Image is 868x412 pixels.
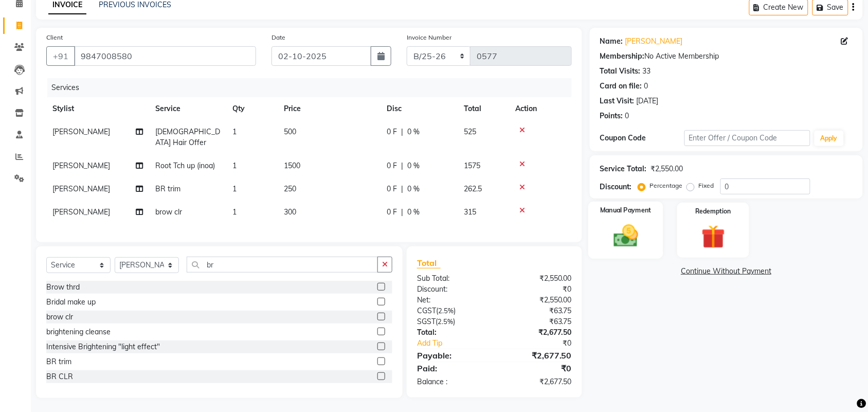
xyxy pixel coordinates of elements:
[284,207,296,217] span: 300
[272,33,285,42] label: Date
[52,184,110,193] span: [PERSON_NAME]
[46,97,149,120] th: Stylist
[699,181,714,190] label: Fixed
[494,377,580,387] div: ₹2,677.50
[155,207,182,217] span: brow clr
[407,207,420,218] span: 0 %
[401,184,403,194] span: |
[625,36,683,47] a: [PERSON_NAME]
[409,377,495,387] div: Balance :
[644,81,648,92] div: 0
[464,161,480,170] span: 1575
[600,36,623,47] div: Name:
[52,127,110,136] span: [PERSON_NAME]
[494,362,580,374] div: ₹0
[600,164,647,174] div: Service Total:
[407,184,420,194] span: 0 %
[600,111,623,121] div: Points:
[401,127,403,137] span: |
[509,97,572,120] th: Action
[46,371,73,382] div: BR CLR
[637,96,659,106] div: [DATE]
[464,207,476,217] span: 315
[643,66,651,77] div: 33
[409,306,495,316] div: ( )
[409,316,495,327] div: ( )
[284,184,296,193] span: 250
[46,342,160,352] div: Intensive Brightening "light effect"
[458,97,509,120] th: Total
[46,46,75,66] button: +91
[464,127,476,136] span: 525
[494,327,580,338] div: ₹2,677.50
[149,97,226,120] th: Service
[387,160,397,171] span: 0 F
[387,184,397,194] span: 0 F
[600,51,645,62] div: Membership:
[494,273,580,284] div: ₹2,550.00
[284,161,300,170] span: 1500
[284,127,296,136] span: 500
[696,207,731,216] label: Redemption
[438,307,454,315] span: 2.5%
[232,207,237,217] span: 1
[600,96,635,106] div: Last Visit:
[409,327,495,338] div: Total:
[600,81,642,92] div: Card on file:
[600,206,652,216] label: Manual Payment
[52,207,110,217] span: [PERSON_NAME]
[684,130,810,146] input: Enter Offer / Coupon Code
[46,33,63,42] label: Client
[46,327,111,337] div: brightening cleanse
[278,97,381,120] th: Price
[232,184,237,193] span: 1
[625,111,629,121] div: 0
[232,161,237,170] span: 1
[407,160,420,171] span: 0 %
[494,306,580,316] div: ₹63.75
[232,127,237,136] span: 1
[494,295,580,306] div: ₹2,550.00
[46,312,73,323] div: brow clr
[409,338,509,349] a: Add Tip
[401,207,403,218] span: |
[650,181,683,190] label: Percentage
[694,222,733,252] img: _gift.svg
[226,97,278,120] th: Qty
[417,317,436,326] span: SGST
[417,258,441,268] span: Total
[409,295,495,306] div: Net:
[187,257,378,273] input: Search or Scan
[407,127,420,137] span: 0 %
[407,33,451,42] label: Invoice Number
[409,362,495,374] div: Paid:
[509,338,580,349] div: ₹0
[409,273,495,284] div: Sub Total:
[155,184,180,193] span: BR trim
[815,131,844,146] button: Apply
[401,160,403,171] span: |
[592,266,861,277] a: Continue Without Payment
[464,184,482,193] span: 262.5
[600,66,641,77] div: Total Visits:
[651,164,683,174] div: ₹2,550.00
[155,127,220,147] span: [DEMOGRAPHIC_DATA] Hair Offer
[74,46,256,66] input: Search by Name/Mobile/Email/Code
[494,284,580,295] div: ₹0
[387,207,397,218] span: 0 F
[606,222,646,250] img: _cash.svg
[600,51,853,62] div: No Active Membership
[52,161,110,170] span: [PERSON_NAME]
[46,297,96,308] div: Bridal make up
[417,306,436,315] span: CGST
[387,127,397,137] span: 0 F
[409,284,495,295] div: Discount:
[47,78,580,97] div: Services
[600,182,632,192] div: Discount:
[46,282,80,293] div: Brow thrd
[409,349,495,362] div: Payable:
[494,349,580,362] div: ₹2,677.50
[494,316,580,327] div: ₹63.75
[381,97,458,120] th: Disc
[438,317,453,326] span: 2.5%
